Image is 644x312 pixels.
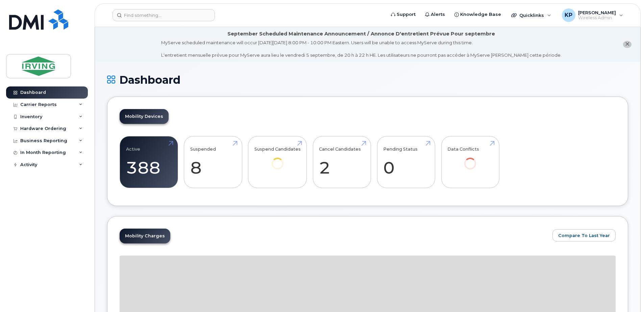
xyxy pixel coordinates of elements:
[107,74,628,86] h1: Dashboard
[447,140,493,179] a: Data Conflicts
[190,140,236,184] a: Suspended 8
[383,140,429,184] a: Pending Status 0
[319,140,365,184] a: Cancel Candidates 2
[120,229,170,243] a: Mobility Charges
[552,229,616,241] button: Compare To Last Year
[161,40,562,58] div: MyServe scheduled maintenance will occur [DATE][DATE] 8:00 PM - 10:00 PM Eastern. Users will be u...
[623,41,631,48] button: close notification
[120,109,169,124] a: Mobility Devices
[254,140,301,179] a: Suspend Candidates
[227,30,495,37] div: September Scheduled Maintenance Announcement / Annonce D'entretient Prévue Pour septembre
[126,140,172,184] a: Active 388
[558,232,610,239] span: Compare To Last Year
